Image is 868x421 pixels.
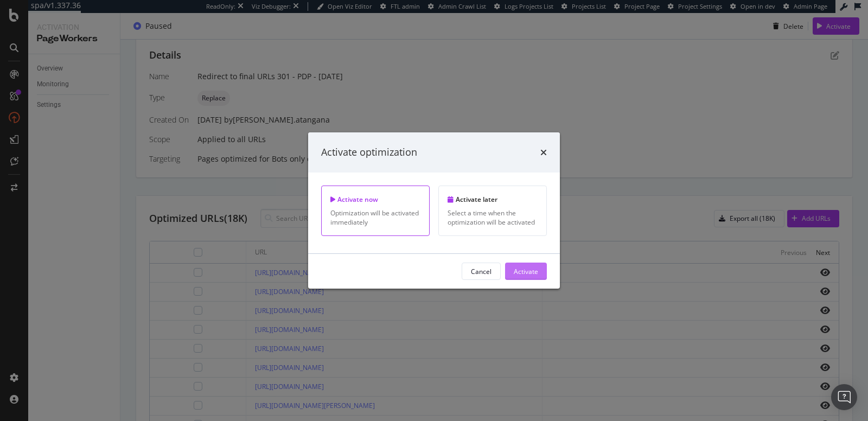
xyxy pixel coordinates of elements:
[462,263,501,280] button: Cancel
[448,208,538,227] div: Select a time when the optimization will be activated
[330,195,420,204] div: Activate now
[321,145,417,160] div: Activate optimization
[514,266,538,276] div: Activate
[831,384,857,410] div: Open Intercom Messenger
[330,208,420,227] div: Optimization will be activated immediately
[471,266,492,276] div: Cancel
[448,195,538,204] div: Activate later
[540,145,547,160] div: times
[308,132,560,289] div: modal
[505,263,547,280] button: Activate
